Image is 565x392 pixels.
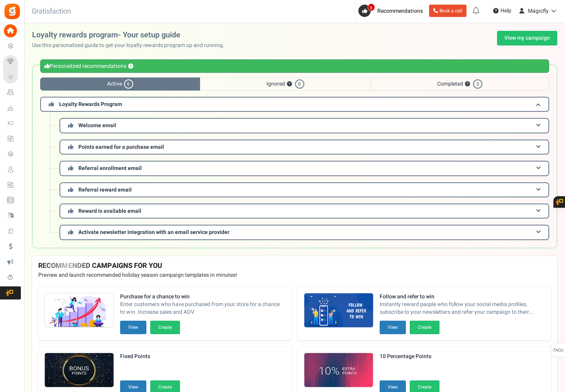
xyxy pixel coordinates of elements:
p: Preview and launch recommended holiday season campaign templates in minutes! [38,271,551,279]
h4: RECOMMENDED CAMPAIGNS FOR YOU [38,262,551,270]
div: Personalized recommendations [40,59,549,73]
button: View [120,321,146,334]
strong: Follow and refer to win [380,293,545,301]
h3: Gratisfaction [23,4,80,19]
span: Reward is available email [78,207,141,215]
img: Recommended Campaigns [45,353,114,388]
span: Instantly reward people who follow your social media profiles, subscribe to your newsletters and ... [380,301,545,316]
img: Recommended Campaigns [304,353,373,388]
img: Gratisfaction [3,3,21,20]
span: Magicfly [528,7,549,15]
button: ? [465,82,470,87]
h2: Loyalty rewards program- Your setup guide [32,31,231,39]
span: Referral reward email [78,186,132,194]
a: View my campaign [497,31,557,45]
img: Recommended Campaigns [45,293,114,328]
span: Completed [370,77,549,91]
button: ? [128,64,133,69]
span: 6 [368,3,375,11]
strong: 10 Percentage Points [380,353,439,360]
span: Help [499,7,511,15]
span: Active [40,77,200,91]
span: Enter customers who have purchased from your store for a chance to win. Increase sales and AOV. [120,301,285,316]
span: 6 [124,79,133,89]
a: Book a call [429,5,467,17]
button: Create [410,321,439,334]
button: ? [287,82,292,87]
strong: Fixed Points [120,353,180,360]
p: Use this personalized guide to get your loyalty rewards program up and running. [32,42,231,49]
span: Referral enrollment email [78,164,142,172]
span: 0 [295,79,304,89]
span: Loyalty Rewards Program [59,100,122,108]
span: Activate newsletter integration with an email service provider [78,228,229,236]
a: Help [490,5,514,17]
span: Welcome email [78,121,116,130]
span: Recommendations [377,7,423,15]
a: 6 Recommendations [358,5,426,17]
span: Points earned for a purchase email [78,143,164,151]
strong: Purchase for a chance to win [120,293,285,301]
span: FAQs [553,343,563,358]
button: Create [150,321,180,334]
span: 2 [473,79,482,89]
span: Ignored [200,77,371,91]
button: View [380,321,406,334]
img: Recommended Campaigns [304,293,373,328]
